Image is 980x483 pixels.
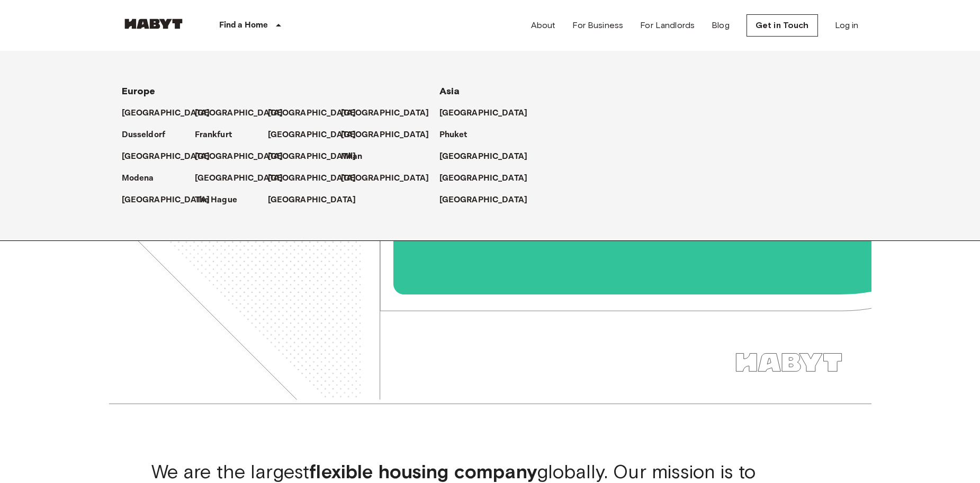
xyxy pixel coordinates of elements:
[195,172,283,185] p: [GEOGRAPHIC_DATA]
[341,150,363,163] p: Milan
[268,107,367,120] a: [GEOGRAPHIC_DATA]
[268,107,356,120] p: [GEOGRAPHIC_DATA]
[122,150,210,163] p: [GEOGRAPHIC_DATA]
[219,19,268,32] p: Find a Home
[439,107,538,120] a: [GEOGRAPHIC_DATA]
[195,194,248,207] a: The Hague
[122,172,154,185] p: Modena
[712,19,730,32] a: Blog
[439,129,467,141] p: Phuket
[439,150,538,163] a: [GEOGRAPHIC_DATA]
[268,172,367,185] a: [GEOGRAPHIC_DATA]
[195,172,294,185] a: [GEOGRAPHIC_DATA]
[640,19,695,32] a: For Landlords
[341,172,429,185] p: [GEOGRAPHIC_DATA]
[268,194,367,207] a: [GEOGRAPHIC_DATA]
[439,85,460,97] span: Asia
[341,129,440,141] a: [GEOGRAPHIC_DATA]
[122,194,221,207] a: [GEOGRAPHIC_DATA]
[439,194,538,207] a: [GEOGRAPHIC_DATA]
[195,150,294,163] a: [GEOGRAPHIC_DATA]
[439,150,528,163] p: [GEOGRAPHIC_DATA]
[309,460,537,483] b: flexible housing company
[195,107,294,120] a: [GEOGRAPHIC_DATA]
[531,19,556,32] a: About
[122,19,185,29] img: Habyt
[268,172,356,185] p: [GEOGRAPHIC_DATA]
[439,194,528,207] p: [GEOGRAPHIC_DATA]
[122,129,166,141] p: Dusseldorf
[341,172,440,185] a: [GEOGRAPHIC_DATA]
[341,107,440,120] a: [GEOGRAPHIC_DATA]
[439,172,528,185] p: [GEOGRAPHIC_DATA]
[195,129,232,141] p: Frankfurt
[122,172,165,185] a: Modena
[439,107,528,120] p: [GEOGRAPHIC_DATA]
[195,107,283,120] p: [GEOGRAPHIC_DATA]
[835,19,859,32] a: Log in
[439,172,538,185] a: [GEOGRAPHIC_DATA]
[341,150,373,163] a: Milan
[122,150,221,163] a: [GEOGRAPHIC_DATA]
[747,14,818,37] a: Get in Touch
[268,150,356,163] p: [GEOGRAPHIC_DATA]
[122,129,176,141] a: Dusseldorf
[341,129,429,141] p: [GEOGRAPHIC_DATA]
[268,129,367,141] a: [GEOGRAPHIC_DATA]
[122,107,221,120] a: [GEOGRAPHIC_DATA]
[268,150,367,163] a: [GEOGRAPHIC_DATA]
[195,194,237,207] p: The Hague
[268,129,356,141] p: [GEOGRAPHIC_DATA]
[341,107,429,120] p: [GEOGRAPHIC_DATA]
[268,194,356,207] p: [GEOGRAPHIC_DATA]
[572,19,623,32] a: For Business
[439,129,478,141] a: Phuket
[122,85,156,97] span: Europe
[195,129,242,141] a: Frankfurt
[122,107,210,120] p: [GEOGRAPHIC_DATA]
[122,194,210,207] p: [GEOGRAPHIC_DATA]
[195,150,283,163] p: [GEOGRAPHIC_DATA]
